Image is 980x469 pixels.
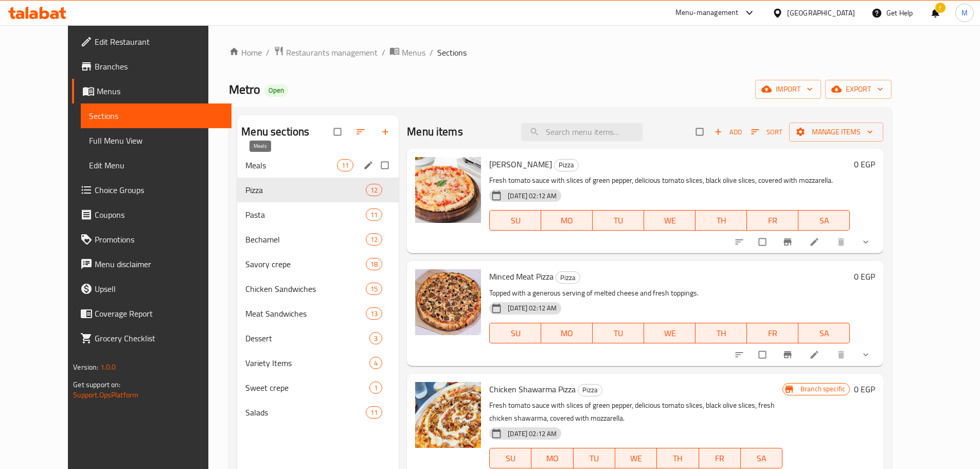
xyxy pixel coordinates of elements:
[245,381,369,394] div: Sweet crepe
[861,237,871,247] svg: Show Choices
[489,174,850,187] p: Fresh tomato sauce with slices of green pepper, delicious tomato slices, black olive slices, cove...
[245,283,366,295] span: Chicken Sandwiches
[489,448,531,468] button: SU
[369,381,382,394] div: items
[366,233,382,246] div: items
[763,83,813,96] span: import
[237,375,399,400] div: Sweet crepe1
[578,384,602,396] div: Pizza
[328,122,349,142] span: Select all sections
[593,323,644,343] button: TU
[661,451,694,466] span: TH
[245,332,369,344] div: Dessert
[776,343,801,366] button: Branch-specific-item
[366,258,382,270] div: items
[521,123,643,141] input: search
[366,259,382,269] span: 18
[504,191,561,201] span: [DATE] 02:12 AM
[73,360,98,374] span: Version:
[703,451,737,466] span: FR
[753,345,774,364] span: Select to update
[245,233,366,246] span: Bechamel
[266,46,270,59] li: /
[597,213,640,228] span: TU
[741,448,782,468] button: SA
[95,258,223,270] span: Menu disclaimer
[556,272,580,284] span: Pizza
[753,232,774,252] span: Select to update
[648,326,691,341] span: WE
[245,406,366,419] span: Salads
[402,46,425,59] span: Menus
[749,124,785,140] button: Sort
[241,124,309,140] h2: Menu sections
[545,213,589,228] span: MO
[366,283,382,295] div: items
[711,124,744,140] button: Add
[489,157,552,172] span: [PERSON_NAME]
[245,184,366,196] span: Pizza
[97,85,223,97] span: Menus
[541,323,593,343] button: MO
[95,332,223,344] span: Grocery Checklist
[745,451,778,466] span: SA
[89,159,223,171] span: Edit Menu
[245,307,366,320] div: Meat Sandwiches
[237,400,399,425] div: Salads11
[245,258,366,270] span: Savory crepe
[700,326,743,341] span: TH
[504,303,561,313] span: [DATE] 02:12 AM
[362,159,377,172] button: edit
[374,120,399,143] button: Add section
[264,86,288,95] span: Open
[237,202,399,227] div: Pasta11
[861,350,871,360] svg: Show Choices
[95,307,223,320] span: Coverage Report
[286,46,378,59] span: Restaurants management
[337,161,353,170] span: 11
[366,284,382,294] span: 15
[531,448,573,468] button: MO
[803,213,846,228] span: SA
[787,7,855,19] div: [GEOGRAPHIC_DATA]
[370,383,382,393] span: 1
[366,406,382,419] div: items
[825,80,892,99] button: export
[574,448,615,468] button: TU
[430,46,433,59] li: /
[274,46,378,59] a: Restaurants management
[245,357,369,369] span: Variety Items
[72,54,231,79] a: Branches
[489,399,782,425] p: Fresh tomato sauce with slices of green pepper, delicious tomato slices, black olive slices, fres...
[81,103,231,128] a: Sections
[854,269,875,284] h6: 0 EGP
[89,110,223,122] span: Sections
[489,323,541,343] button: SU
[578,451,611,466] span: TU
[615,448,657,468] button: WE
[72,202,231,227] a: Coupons
[494,326,537,341] span: SU
[494,451,527,466] span: SU
[366,408,382,418] span: 11
[728,343,753,366] button: sort-choices
[95,233,223,246] span: Promotions
[437,46,467,59] span: Sections
[73,388,138,402] a: Support.OpsPlatform
[366,235,382,245] span: 12
[237,252,399,276] div: Savory crepe18
[237,351,399,375] div: Variety Items4
[728,231,753,253] button: sort-choices
[245,209,366,221] span: Pasta
[366,185,382,195] span: 12
[489,287,850,300] p: Topped with a generous serving of melted cheese and fresh toppings.
[95,36,223,48] span: Edit Restaurant
[696,323,747,343] button: TH
[349,120,374,143] span: Sort sections
[504,429,561,439] span: [DATE] 02:12 AM
[744,124,789,140] span: Sort items
[415,269,481,335] img: Minced Meat Pizza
